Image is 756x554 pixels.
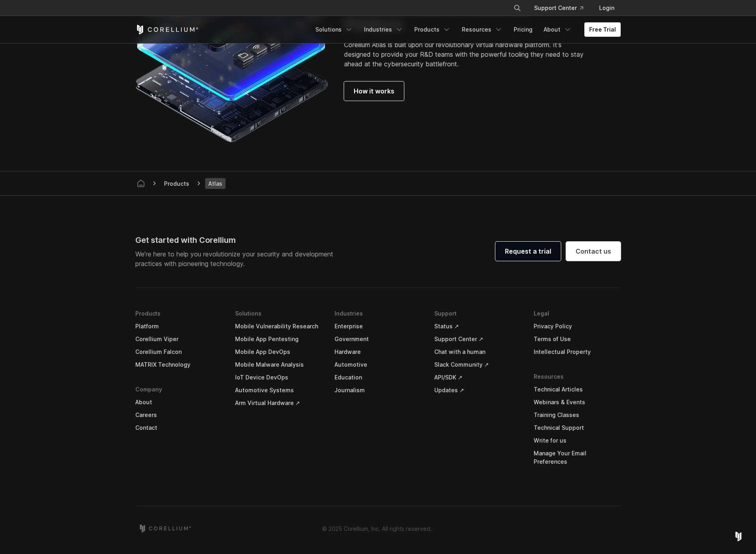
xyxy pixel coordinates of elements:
a: Updates ↗ [434,384,521,397]
a: IoT Device DevOps [235,371,322,384]
a: Journalism [334,384,422,397]
a: Contact [135,421,222,434]
a: Write for us [534,434,621,447]
a: Mobile Malware Analysis [235,358,322,371]
div: Products [161,179,192,188]
a: Automotive Systems [235,384,322,397]
span: Atlas [205,178,226,189]
a: Platform [135,320,222,333]
a: Training Classes [534,409,621,421]
a: Support Center ↗ [434,333,521,346]
a: Resources [457,22,507,37]
div: Navigation Menu [135,307,621,480]
a: Mobile Vulnerability Research [235,320,322,333]
a: Corellium home [134,178,148,189]
a: Corellium home [139,524,192,532]
a: Automotive [334,358,422,371]
a: Education [334,371,422,384]
button: Search [510,1,524,15]
a: Mobile App DevOps [235,346,322,358]
a: Login [593,1,621,15]
p: We’re here to help you revolutionize your security and development practices with pioneering tech... [135,249,340,268]
a: Mobile App Pentesting [235,333,322,346]
a: Privacy Policy [534,320,621,333]
p: © 2025 Corellium, Inc. All rights reserved. [322,524,432,533]
a: Free Trial [584,22,621,37]
a: Terms of Use [534,333,621,346]
a: Careers [135,409,222,421]
a: Industries [359,22,408,37]
a: Chat with a human [434,346,521,358]
a: How it works [344,81,404,101]
a: MATRIX Technology [135,358,222,371]
a: Technical Articles [534,383,621,396]
div: Navigation Menu [504,1,621,15]
div: Get started with Corellium [135,234,340,246]
a: Corellium Home [135,25,199,34]
a: Contact us [566,242,621,261]
a: API/SDK ↗ [434,371,521,384]
span: Products [161,179,192,189]
a: Request a trial [495,242,561,261]
a: Support Center [528,1,590,15]
a: Corellium Viper [135,333,222,346]
a: Intellectual Property [534,346,621,358]
a: About [539,22,576,37]
a: Enterprise [334,320,422,333]
a: Hardware [334,346,422,358]
a: Government [334,333,422,346]
a: Technical Support [534,421,621,434]
a: Manage Your Email Preferences [534,447,621,468]
a: Arm Virtual Hardware ↗ [235,397,322,409]
a: Solutions [311,22,358,37]
p: Corellium Atlas is built upon our revolutionary virtual hardware platform. It's designed to provi... [344,40,590,69]
div: Open Intercom Messenger [729,527,748,546]
a: Webinars & Events [534,396,621,409]
a: Pricing [509,22,537,37]
span: How it works [354,86,394,96]
a: Slack Community ↗ [434,358,521,371]
a: Corellium Falcon [135,346,222,358]
a: Status ↗ [434,320,521,333]
a: About [135,396,222,409]
a: Twitter [559,519,578,538]
div: Navigation Menu [311,22,621,37]
a: Products [410,22,455,37]
a: LinkedIn [580,519,600,538]
a: YouTube [602,519,621,538]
